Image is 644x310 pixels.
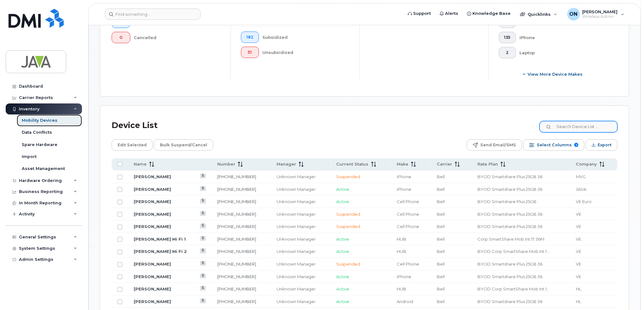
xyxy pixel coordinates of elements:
div: Device List [112,117,158,134]
div: Unknown Manager [277,286,325,292]
div: Unknown Manager [277,249,325,254]
a: View Last Bill [200,299,206,303]
span: BYOD Smartshare Plus 25GB [477,199,536,204]
span: Active [337,237,349,242]
span: Name [134,161,147,167]
button: Export [586,139,618,151]
div: Unknown Manager [277,261,325,267]
a: View Last Bill [200,211,206,216]
span: iPhone [397,187,411,192]
span: Active [337,274,349,279]
span: Suspended [337,224,360,229]
a: View Last Bill [200,199,206,203]
a: [PHONE_NUMBER] [217,261,256,266]
a: [PERSON_NAME] [134,224,171,229]
a: [PHONE_NUMBER] [217,249,256,254]
span: Android [397,299,413,304]
a: [PERSON_NAME] Mi Fi 1 [134,237,186,242]
button: Bulk Suspend/Cancel [154,139,213,151]
a: [PHONE_NUMBER] [217,224,256,229]
a: View Last Bill [200,174,206,178]
span: Cell Phone [397,224,419,229]
span: MVG [576,174,586,179]
a: [PHONE_NUMBER] [217,237,256,242]
a: [PERSON_NAME] [134,286,171,291]
span: 0 [117,35,125,40]
button: 2 [499,47,516,58]
span: 9 [574,143,578,147]
span: BYOD Smartshare Plus 25GB 36 [477,187,542,192]
span: Bell [437,199,445,204]
button: 51 [241,47,259,58]
span: BYOD Smartshare Plus 25GB 36 [477,299,542,304]
span: Number [217,161,235,167]
a: [PERSON_NAME] [134,187,171,192]
span: Export [598,140,612,150]
span: Company [576,161,597,167]
div: Unknown Manager [277,174,325,180]
span: HUB [397,249,406,254]
a: [PERSON_NAME] [134,174,171,179]
span: BYOD Smartshare Plus 25GB 36 [477,224,542,229]
span: Bell [437,237,445,242]
div: Subsidized [263,32,350,43]
span: Manager [277,161,296,167]
span: iPhone [397,274,411,279]
span: BYOD Corp SmartShare Mob Int 10 [477,286,549,291]
span: HL [576,286,582,291]
span: View More Device Makes [528,71,583,77]
span: Bell [437,224,445,229]
span: BYOD Corp SmartShare Mob Int 10 [477,249,549,254]
div: Unknown Manager [277,224,325,230]
a: [PERSON_NAME] [134,199,171,204]
a: Alerts [435,7,463,20]
span: 2 [504,50,511,55]
span: Bell [437,299,445,304]
a: [PHONE_NUMBER] [217,299,256,304]
span: VE [576,224,582,229]
span: Cell Phone [397,212,419,217]
input: Find something... [105,9,201,20]
span: 135 [504,35,511,40]
a: [PHONE_NUMBER] [217,174,256,179]
div: Quicklinks [516,8,562,20]
a: [PHONE_NUMBER] [217,274,256,279]
span: Bell [437,249,445,254]
a: Knowledge Base [463,7,515,20]
span: Suspended [337,212,360,217]
span: JAVA [576,187,587,192]
span: Select Columns [537,140,572,150]
a: [PHONE_NUMBER] [217,199,256,204]
div: iPhone [520,32,608,43]
span: Active [337,187,349,192]
a: View Last Bill [200,286,206,291]
span: VE Euro [576,199,592,204]
div: Unsubsidized [263,47,350,58]
span: Active [337,199,349,204]
span: Bulk Suspend/Cancel [160,140,207,150]
span: Bell [437,261,445,266]
span: Edit Selected [118,140,147,150]
span: Cell Phone [397,261,419,266]
span: Suspended [337,261,360,266]
span: Active [337,286,349,291]
span: VE [576,274,582,279]
span: HL [576,299,582,304]
button: 135 [499,32,516,43]
a: View Last Bill [200,186,206,191]
span: HUB [397,286,406,291]
span: Alerts [445,10,458,17]
span: Active [337,249,349,254]
div: Laptop [520,47,608,58]
span: Quicklinks [528,12,551,17]
span: Bell [437,286,445,291]
a: View Last Bill [200,224,206,228]
button: Edit Selected [112,139,153,151]
span: Bell [437,187,445,192]
span: Wireless Admin [583,14,618,19]
span: iPhone [397,174,411,179]
a: View Last Bill [200,274,206,278]
span: BYOD Smartshare Plus 25GB 36 [477,274,542,279]
span: VE [576,237,582,242]
span: Carrier [437,161,452,167]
